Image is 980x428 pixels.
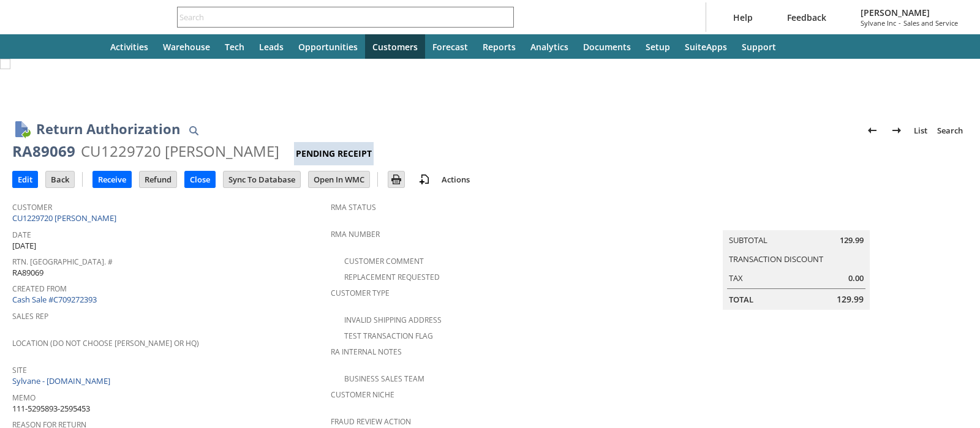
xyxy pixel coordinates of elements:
[417,172,432,187] img: add-record.svg
[899,18,901,28] span: -
[389,172,404,187] img: Print
[530,41,568,53] span: Analytics
[12,267,43,279] span: RA89069
[12,240,36,252] span: [DATE]
[93,171,131,187] input: Receive
[259,41,284,53] span: Leads
[638,34,677,59] a: Setup
[646,41,670,53] span: Setup
[252,34,291,59] a: Leads
[344,374,424,384] a: Business Sales Team
[12,392,36,403] a: Memo
[365,34,425,59] a: Customers
[840,235,864,246] span: 129.99
[224,171,300,187] input: Sync To Database
[45,69,961,85] div: Confirmation
[729,253,823,265] a: Transaction Discount
[729,272,743,283] a: Tax
[45,85,961,97] div: Transaction successfully Saved
[331,288,390,298] a: Customer Type
[156,34,217,59] a: Warehouse
[12,141,75,161] div: RA89069
[733,12,753,23] span: Help
[848,272,864,284] span: 0.00
[186,123,201,138] img: Quick Find
[729,235,767,246] a: Subtotal
[15,34,44,59] a: Recent Records
[372,41,418,53] span: Customers
[73,34,103,59] a: Home
[909,121,932,140] a: List
[331,202,376,212] a: RMA Status
[344,315,442,325] a: Invalid Shipping Address
[309,171,369,187] input: Open In WMC
[12,338,199,348] a: Location (Do Not Choose [PERSON_NAME] or HQ)
[140,171,176,187] input: Refund
[523,34,576,59] a: Analytics
[225,41,244,53] span: Tech
[432,41,468,53] span: Forecast
[331,347,402,357] a: RA Internal Notes
[483,41,516,53] span: Reports
[932,121,968,140] a: Search
[837,293,864,306] span: 129.99
[110,41,148,53] span: Activities
[291,34,365,59] a: Opportunities
[331,389,394,400] a: Customer Niche
[12,403,90,415] span: 111-5295893-2595453
[889,123,904,138] img: Next
[163,41,210,53] span: Warehouse
[685,41,727,53] span: SuiteApps
[12,230,31,240] a: Date
[475,34,523,59] a: Reports
[331,416,411,427] a: Fraud Review Action
[344,272,440,282] a: Replacement Requested
[185,171,215,187] input: Close
[36,119,180,139] h1: Return Authorization
[677,34,734,59] a: SuiteApps
[742,41,776,53] span: Support
[865,123,880,138] img: Previous
[12,294,97,305] a: Cash Sale #C709272393
[861,7,958,18] span: [PERSON_NAME]
[12,212,119,223] a: CU1229720 [PERSON_NAME]
[331,229,380,239] a: RMA Number
[344,256,424,266] a: Customer Comment
[298,41,358,53] span: Opportunities
[344,331,433,341] a: Test Transaction Flag
[51,39,66,54] svg: Shortcuts
[12,202,52,212] a: Customer
[217,34,252,59] a: Tech
[22,39,37,54] svg: Recent Records
[861,18,896,28] span: Sylvane Inc
[12,365,27,375] a: Site
[12,311,48,321] a: Sales Rep
[81,141,279,161] div: CU1229720 [PERSON_NAME]
[576,34,638,59] a: Documents
[388,171,404,187] input: Print
[294,142,374,165] div: Pending Receipt
[12,375,113,386] a: Sylvane - [DOMAIN_NAME]
[497,10,511,24] svg: Search
[729,294,753,305] a: Total
[46,171,74,187] input: Back
[178,10,497,24] input: Search
[44,34,73,59] div: Shortcuts
[12,283,67,294] a: Created From
[734,34,783,59] a: Support
[12,257,113,267] a: Rtn. [GEOGRAPHIC_DATA]. #
[13,171,37,187] input: Edit
[583,41,631,53] span: Documents
[903,18,958,28] span: Sales and Service
[103,34,156,59] a: Activities
[425,34,475,59] a: Forecast
[787,12,826,23] span: Feedback
[437,174,475,185] a: Actions
[723,211,870,230] caption: Summary
[81,39,96,54] svg: Home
